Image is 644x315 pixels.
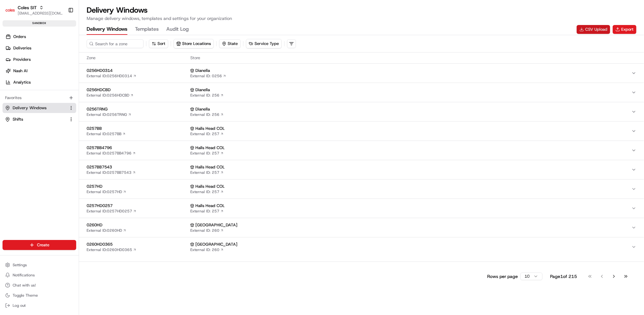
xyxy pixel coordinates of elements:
[13,117,23,122] span: Shifts
[87,39,144,48] input: Search for a zone
[13,68,28,74] span: Nash AI
[13,57,31,62] span: Providers
[3,54,79,65] a: Providers
[6,6,19,19] img: Nash
[174,39,213,48] button: Store Locations
[13,92,48,98] span: Knowledge Base
[87,184,188,189] span: 0257HD
[190,55,636,61] span: Store
[79,160,644,179] button: 0257BB7543External ID:0257BB7543 Halls Head COLExternal ID: 257
[51,89,104,101] a: 💻API Documentation
[190,93,224,98] a: External ID: 256
[6,60,18,72] img: 1736555255976-a54dd68f-1ca7-489b-9aae-adbdc363a1c4
[13,105,46,111] span: Delivery Windows
[87,189,126,194] a: External ID:0257HD
[3,271,76,280] button: Notifications
[79,237,644,256] button: 0260HD0365External ID:0260HD0365 [GEOGRAPHIC_DATA]External ID: 260
[6,92,11,98] div: 📗
[87,87,188,93] span: 0256HDCBD
[195,184,225,189] span: Halls Head COL
[18,4,37,11] button: Coles SIT
[190,209,224,214] a: External ID: 257
[53,92,58,98] div: 💻
[195,87,210,93] span: Dianella
[18,11,63,16] button: [EMAIL_ADDRESS][DOMAIN_NAME]
[3,291,76,300] button: Toggle Theme
[79,141,644,160] button: 0257BB4796External ID:0257BB4796 Halls Head COLExternal ID: 257
[87,126,188,131] span: 0257BB
[3,114,76,124] button: Shifts
[195,126,225,131] span: Halls Head COL
[79,64,644,83] button: 0256HD0314External ID:0256HD0314 DianellaExternal ID: 0256
[550,273,577,280] div: Page 1 of 215
[190,112,224,117] a: External ID: 256
[13,283,36,288] span: Chat with us!
[3,77,79,87] a: Analytics
[87,55,188,61] span: Zone
[87,24,127,35] button: Delivery Windows
[5,117,66,122] a: Shifts
[3,240,76,250] button: Create
[6,25,115,35] p: Welcome 👋
[87,93,134,98] a: External ID:0256HDCBD
[87,209,137,214] a: External ID:0257HD0257
[16,41,104,47] input: Clear
[195,222,237,228] span: [GEOGRAPHIC_DATA]
[87,170,136,175] a: External ID:0257BB7543
[195,106,210,112] span: Dianella
[3,32,79,42] a: Orders
[21,60,104,67] div: Start new chat
[79,218,644,237] button: 0260HDExternal ID:0260HD [GEOGRAPHIC_DATA]External ID: 260
[13,34,26,40] span: Orders
[5,105,66,111] a: Delivery Windows
[3,93,76,103] div: Favorites
[63,107,77,112] span: Pylon
[45,107,77,112] a: Powered byPylon
[190,228,224,233] a: External ID: 260
[149,39,168,48] button: Sort
[87,106,188,112] span: 0256TRNG
[21,67,80,72] div: We're available if you need us!
[487,273,518,280] p: Rows per page
[190,73,226,79] a: External ID: 0256
[13,45,31,51] span: Deliveries
[87,203,188,209] span: 0257HD0257
[3,43,79,53] a: Deliveries
[79,102,644,121] button: 0256TRNGExternal ID:0256TRNG DianellaExternal ID: 256
[87,242,188,247] span: 0260HD0365
[60,92,101,98] span: API Documentation
[107,62,115,70] button: Start new chat
[87,112,132,117] a: External ID:0256TRNG
[219,39,241,48] button: State
[195,164,225,170] span: Halls Head COL
[3,281,76,290] button: Chat with us!
[79,122,644,141] button: 0257BBExternal ID:0257BB Halls Head COLExternal ID: 257
[87,73,137,79] a: External ID:0256HD0314
[37,242,49,248] span: Create
[166,24,189,35] button: Audit Log
[3,301,76,310] button: Log out
[87,131,126,136] a: External ID:0257BB
[3,66,79,76] a: Nash AI
[3,3,65,18] button: Coles SITColes SIT[EMAIL_ADDRESS][DOMAIN_NAME]
[190,131,224,136] a: External ID: 257
[190,247,224,252] a: External ID: 260
[87,15,232,22] p: Manage delivery windows, templates and settings for your organization
[190,189,224,194] a: External ID: 257
[87,164,188,170] span: 0257BB7543
[195,242,237,247] span: [GEOGRAPHIC_DATA]
[87,151,136,156] a: External ID:0257BB4796
[79,199,644,218] button: 0257HD0257External ID:0257HD0257 Halls Head COLExternal ID: 257
[3,20,76,27] div: sandbox
[13,273,35,278] span: Notifications
[87,222,188,228] span: 0260HD
[13,303,26,308] span: Log out
[195,203,225,209] span: Halls Head COL
[577,25,610,34] button: CSV Upload
[5,5,15,15] img: Coles SIT
[13,262,27,268] span: Settings
[87,228,126,233] a: External ID:0260HD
